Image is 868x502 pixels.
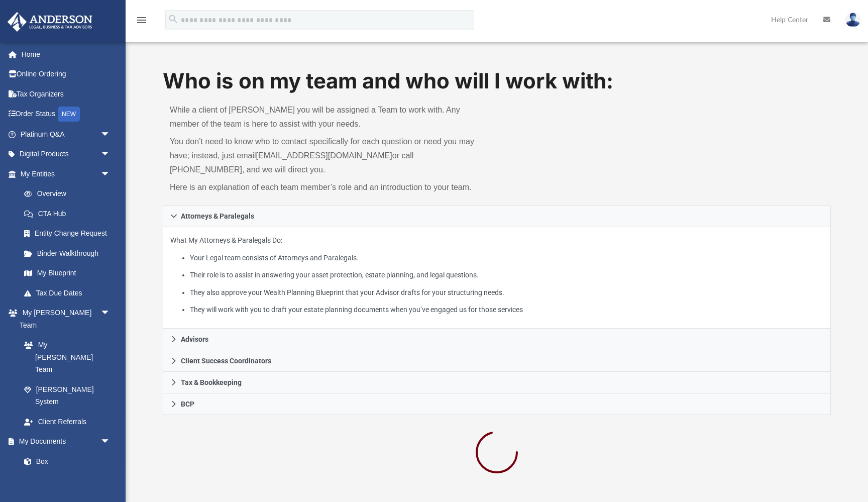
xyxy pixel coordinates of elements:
[7,104,126,125] a: Order StatusNEW
[14,184,126,204] a: Overview
[190,304,823,316] li: They will work with you to draft your estate planning documents when you’ve engaged us for those ...
[181,336,208,343] span: Advisors
[136,19,148,26] a: menu
[58,107,80,122] div: NEW
[163,66,831,96] h1: Who is on my team and who will I work with:
[14,379,121,412] a: [PERSON_NAME] System
[7,84,126,104] a: Tax Organizers
[168,14,179,25] i: search
[170,180,490,194] p: Here is an explanation of each team member’s role and an introduction to your team.
[100,432,121,452] span: arrow_drop_down
[256,151,392,160] a: [EMAIL_ADDRESS][DOMAIN_NAME]
[5,12,95,32] img: Anderson Advisors Platinum Portal
[136,14,148,26] i: menu
[181,213,254,220] span: Attorneys & Paralegals
[163,350,831,372] a: Client Success Coordinators
[100,144,121,165] span: arrow_drop_down
[7,64,126,84] a: Online Ordering
[163,329,831,350] a: Advisors
[100,124,121,145] span: arrow_drop_down
[163,205,831,227] a: Attorneys & Paralegals
[14,204,126,224] a: CTA Hub
[190,252,823,264] li: Your Legal team consists of Attorneys and Paralegals.
[7,303,121,335] a: My [PERSON_NAME] Teamarrow_drop_down
[100,164,121,184] span: arrow_drop_down
[7,124,126,144] a: Platinum Q&Aarrow_drop_down
[14,224,126,244] a: Entity Change Request
[181,400,194,408] span: BCP
[14,263,121,283] a: My Blueprint
[170,103,490,131] p: While a client of [PERSON_NAME] you will be assigned a Team to work with. Any member of the team ...
[163,393,831,415] a: BCP
[170,234,823,316] p: What My Attorneys & Paralegals Do:
[190,286,823,299] li: They also approve your Wealth Planning Blueprint that your Advisor drafts for your structuring ne...
[7,164,126,184] a: My Entitiesarrow_drop_down
[14,412,121,432] a: Client Referrals
[181,379,242,386] span: Tax & Bookkeeping
[163,227,831,329] div: Attorneys & Paralegals
[14,283,126,303] a: Tax Due Dates
[170,135,490,177] p: You don’t need to know who to contact specifically for each question or need you may have; instea...
[14,451,116,471] a: Box
[181,357,271,364] span: Client Success Coordinators
[14,243,126,263] a: Binder Walkthrough
[7,144,126,164] a: Digital Productsarrow_drop_down
[7,432,121,452] a: My Documentsarrow_drop_down
[100,303,121,324] span: arrow_drop_down
[7,44,126,64] a: Home
[845,13,860,27] img: User Pic
[190,269,823,281] li: Their role is to assist in answering your asset protection, estate planning, and legal questions.
[14,335,116,380] a: My [PERSON_NAME] Team
[163,372,831,393] a: Tax & Bookkeeping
